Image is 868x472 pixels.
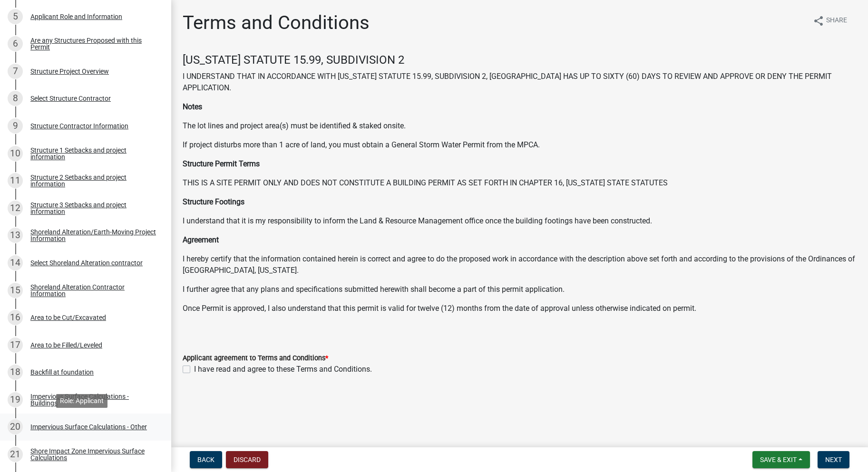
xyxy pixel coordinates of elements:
[8,173,23,188] div: 11
[30,95,111,102] div: Select Structure Contractor
[8,365,23,380] div: 18
[30,229,156,242] div: Shoreland Alteration/Earth-Moving Project Information
[30,284,156,297] div: Shoreland Alteration Contractor Information
[760,456,797,463] span: Save & Exit
[8,64,23,79] div: 7
[30,314,106,321] div: Area to be Cut/Excavated
[8,201,23,216] div: 12
[30,202,156,215] div: Structure 3 Setbacks and project information
[30,393,156,406] div: Impervious Surface Calculations - Buildings
[8,9,23,24] div: 5
[183,197,244,206] strong: Structure Footings
[8,36,23,51] div: 6
[183,71,857,94] p: I UNDERSTAND THAT IN ACCORDANCE WITH [US_STATE] STATUTE 15.99, SUBDIVISION 2, [GEOGRAPHIC_DATA] H...
[8,337,23,353] div: 17
[183,159,260,168] strong: Structure Permit Terms
[30,448,156,461] div: Shore Impact Zone Impervious Surface Calculations
[752,451,810,468] button: Save & Exit
[8,91,23,106] div: 8
[183,235,219,244] strong: Agreement
[30,68,109,75] div: Structure Project Overview
[8,419,23,434] div: 20
[30,123,128,129] div: Structure Contractor Information
[8,392,23,407] div: 19
[30,424,147,430] div: Impervious Surface Calculations - Other
[825,456,842,463] span: Next
[813,15,824,27] i: share
[30,369,94,376] div: Backfill at foundation
[8,447,23,462] div: 21
[194,364,372,375] label: I have read and agree to these Terms and Conditions.
[190,451,222,468] button: Back
[30,13,122,20] div: Applicant Role and Information
[183,11,370,34] h1: Terms and Conditions
[30,147,156,160] div: Structure 1 Setbacks and project information
[226,451,268,468] button: Discard
[183,102,202,111] strong: Notes
[826,15,847,27] span: Share
[30,342,102,348] div: Area to be Filled/Leveled
[183,139,857,151] p: If project disturbs more than 1 acre of land, you must obtain a General Storm Water Permit from t...
[183,215,857,227] p: I understand that it is my responsibility to inform the Land & Resource Management office once th...
[8,255,23,270] div: 14
[30,37,156,50] div: Are any Structures Proposed with this Permit
[805,11,855,30] button: shareShare
[8,310,23,325] div: 16
[183,355,328,362] label: Applicant agreement to Terms and Conditions
[183,253,857,276] p: I hereby certify that the information contained herein is correct and agree to do the proposed wo...
[30,260,143,266] div: Select Shoreland Alteration contractor
[8,146,23,161] div: 10
[183,120,857,132] p: The lot lines and project area(s) must be identified & staked onsite.
[8,118,23,134] div: 9
[183,284,857,295] p: I further agree that any plans and specifications submitted herewith shall become a part of this ...
[183,303,857,314] p: Once Permit is approved, I also understand that this permit is valid for twelve (12) months from ...
[56,394,107,408] div: Role: Applicant
[8,228,23,243] div: 13
[183,177,857,189] p: THIS IS A SITE PERMIT ONLY AND DOES NOT CONSTITUTE A BUILDING PERMIT AS SET FORTH IN CHAPTER 16, ...
[30,174,156,187] div: Structure 2 Setbacks and project information
[183,53,857,67] h4: [US_STATE] STATUTE 15.99, SUBDIVISION 2
[8,283,23,298] div: 15
[197,456,215,463] span: Back
[818,451,849,468] button: Next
